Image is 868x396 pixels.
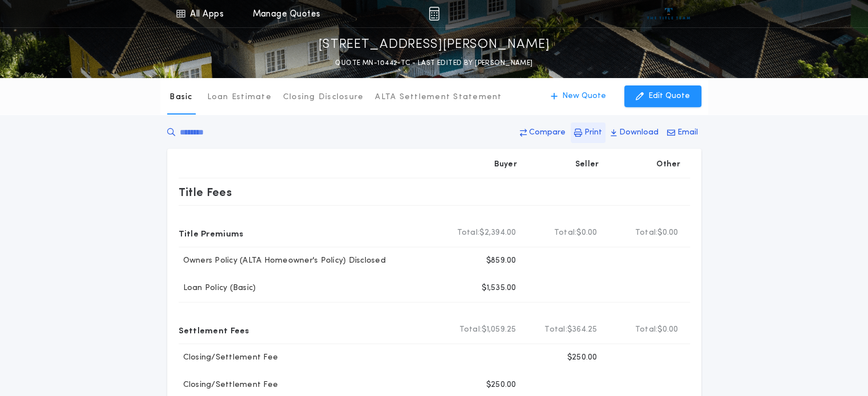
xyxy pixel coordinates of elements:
[647,8,690,19] img: vs-icon
[179,183,232,201] p: Title Fees
[624,85,701,107] button: Edit Quote
[179,283,256,294] p: Loan Policy (Basic)
[179,224,244,242] p: Title Premiums
[169,92,192,103] p: Basic
[179,321,249,339] p: Settlement Fees
[554,227,577,239] b: Total:
[529,127,566,138] p: Compare
[179,352,278,364] p: Closing/Settlement Fee
[375,92,502,103] p: ALTA Settlement Statement
[576,227,597,239] span: $0.00
[544,324,567,336] b: Total:
[567,352,597,364] p: $250.00
[479,227,516,239] span: $2,394.00
[459,324,482,336] b: Total:
[567,324,597,336] span: $364.25
[657,324,678,336] span: $0.00
[677,127,698,138] p: Email
[207,92,272,103] p: Loan Estimate
[179,255,386,267] p: Owners Policy (ALTA Homeowner's Policy) Disclosed
[619,127,659,138] p: Download
[318,36,550,54] p: [STREET_ADDRESS][PERSON_NAME]
[429,7,439,21] img: img
[486,379,516,391] p: $250.00
[482,283,516,294] p: $1,535.00
[571,123,605,143] button: Print
[486,255,516,267] p: $859.00
[584,127,602,138] p: Print
[179,379,278,391] p: Closing/Settlement Fee
[648,91,690,102] p: Edit Quote
[335,58,532,69] p: QUOTE MN-10442-TC - LAST EDITED BY [PERSON_NAME]
[664,123,701,143] button: Email
[656,159,680,170] p: Other
[575,159,599,170] p: Seller
[657,227,678,239] span: $0.00
[635,227,658,239] b: Total:
[607,123,662,143] button: Download
[482,324,516,336] span: $1,059.25
[457,227,480,239] b: Total:
[539,85,617,107] button: New Quote
[635,324,658,336] b: Total:
[494,159,517,170] p: Buyer
[516,123,569,143] button: Compare
[283,92,364,103] p: Closing Disclosure
[562,91,606,102] p: New Quote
